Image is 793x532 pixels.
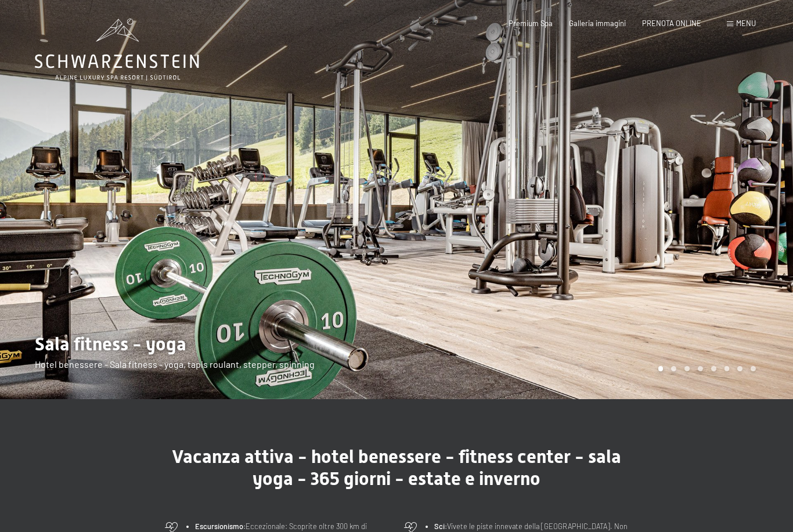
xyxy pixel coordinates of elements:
div: Carousel Page 3 [684,366,690,371]
div: Carousel Page 4 [698,366,703,371]
div: Carousel Page 6 [724,366,730,371]
a: Premium Spa [509,19,553,28]
div: Carousel Page 7 [737,366,742,371]
div: Carousel Page 8 [751,366,756,371]
div: Carousel Page 5 [711,366,716,371]
span: Menu [736,19,756,28]
a: PRENOTA ONLINE [642,19,701,28]
strong: Escursionismo: [195,522,246,531]
a: Galleria immagini [569,19,626,28]
div: Carousel Pagination [654,366,756,371]
div: Carousel Page 2 [671,366,676,371]
strong: Sci: [434,522,447,531]
div: Carousel Page 1 (Current Slide) [658,366,664,371]
span: Vacanza attiva - hotel benessere - fitness center - sala yoga - 365 giorni - estate e inverno [172,446,621,490]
